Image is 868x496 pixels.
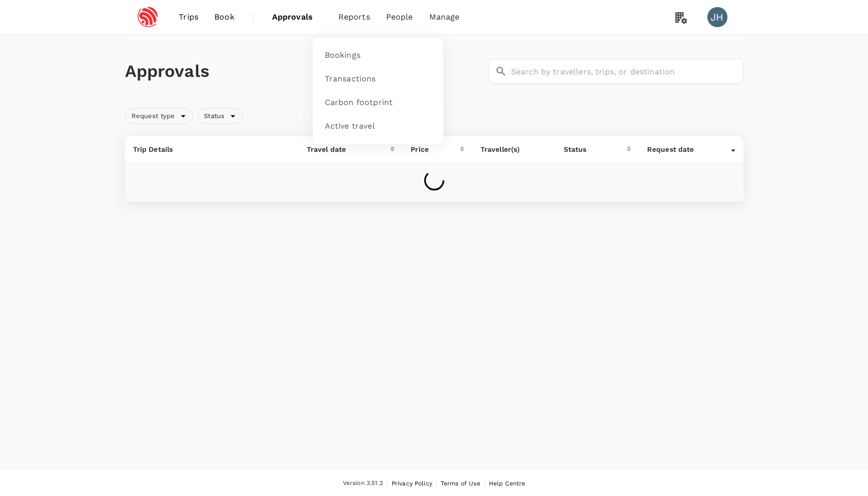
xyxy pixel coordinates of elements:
[126,112,181,121] span: Request type
[325,97,393,109] span: Carbon footprint
[125,6,171,28] img: Espressif Systems Singapore Pte Ltd
[480,144,548,154] p: Traveller(s)
[319,91,437,115] a: Carbon footprint
[647,144,731,154] div: Request date
[489,480,526,487] span: Help Centre
[392,480,432,487] span: Privacy Policy
[325,73,376,85] span: Transactions
[511,59,743,84] input: Search by travellers, trips, or destination
[441,480,480,487] span: Terms of Use
[392,478,432,489] a: Privacy Policy
[343,478,383,488] span: Version 3.51.2
[307,144,391,154] div: Travel date
[564,144,627,154] div: Status
[319,67,437,91] a: Transactions
[441,478,480,489] a: Terms of Use
[197,108,243,124] div: Status
[325,121,375,132] span: Active travel
[125,108,194,124] div: Request type
[319,115,437,138] a: Active travel
[707,7,727,27] div: JH
[133,144,291,154] p: Trip Details
[325,50,360,61] span: Bookings
[179,11,198,23] span: Trips
[125,61,484,82] h1: Approvals
[319,44,437,67] a: Bookings
[198,112,230,121] span: Status
[386,11,413,23] span: People
[429,11,460,23] span: Manage
[214,11,234,23] span: Book
[489,478,526,489] a: Help Centre
[338,11,370,23] span: Reports
[411,144,459,154] div: Price
[272,11,322,23] span: Approvals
